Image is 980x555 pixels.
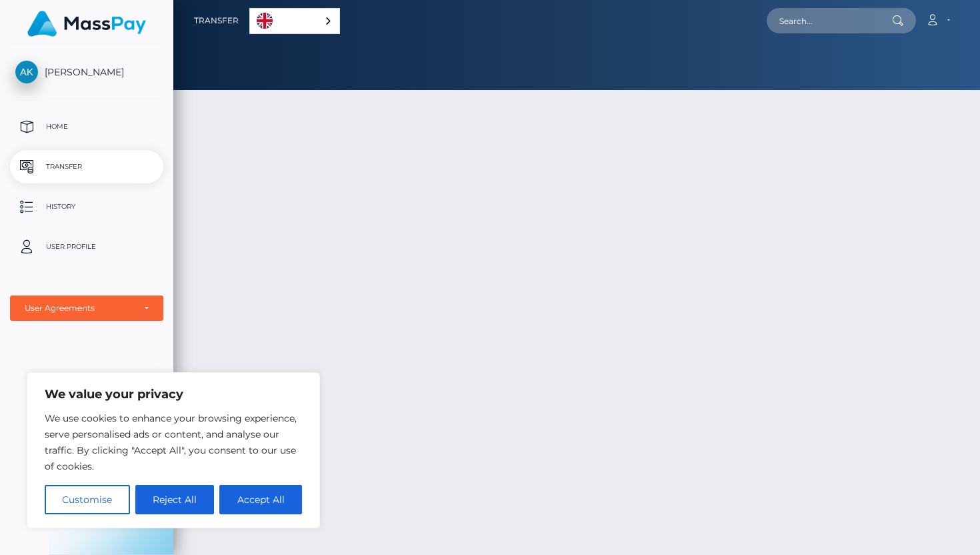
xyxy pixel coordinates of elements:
[25,303,134,314] div: User Agreements
[219,485,302,514] button: Accept All
[135,485,215,514] button: Reject All
[250,9,339,33] a: English
[10,230,163,263] a: User Profile
[10,66,163,78] span: [PERSON_NAME]
[10,150,163,183] a: Transfer
[15,237,158,257] p: User Profile
[27,11,146,37] img: MassPay
[45,386,302,402] p: We value your privacy
[45,410,302,474] p: We use cookies to enhance your browsing experience, serve personalised ads or content, and analys...
[15,197,158,217] p: History
[45,485,130,514] button: Customise
[194,7,239,35] a: Transfer
[15,157,158,177] p: Transfer
[10,190,163,223] a: History
[15,117,158,137] p: Home
[10,296,163,321] button: User Agreements
[10,110,163,143] a: Home
[249,8,340,34] aside: Language selected: English
[767,8,892,33] input: Search...
[27,372,320,528] div: We value your privacy
[249,8,340,34] div: Language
